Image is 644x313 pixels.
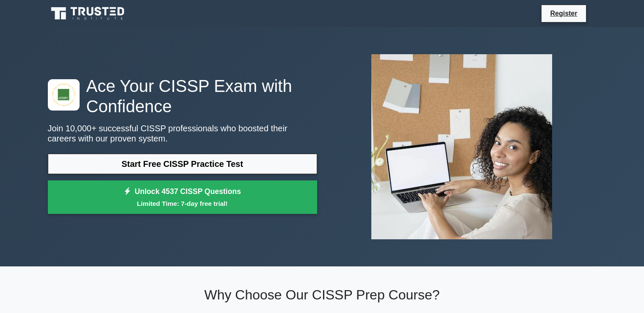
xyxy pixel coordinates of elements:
h2: Why Choose Our CISSP Prep Course? [48,287,597,303]
p: Join 10,000+ successful CISSP professionals who boosted their careers with our proven system. [48,123,317,144]
a: Start Free CISSP Practice Test [48,154,317,174]
small: Limited Time: 7-day free trial! [58,199,307,208]
h1: Ace Your CISSP Exam with Confidence [48,76,317,116]
a: Unlock 4537 CISSP QuestionsLimited Time: 7-day free trial! [48,180,317,214]
a: Register [545,8,582,19]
